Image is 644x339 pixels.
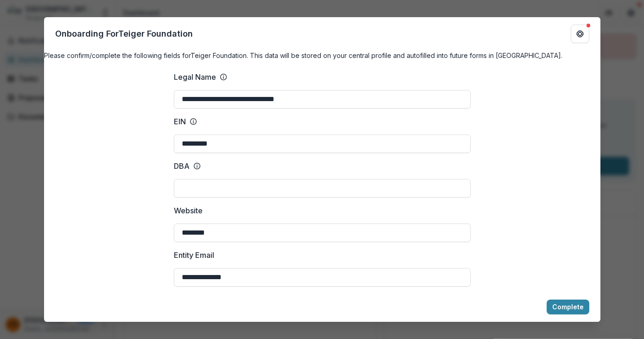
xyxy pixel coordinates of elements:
p: DBA [174,160,190,172]
h4: Please confirm/complete the following fields for Teiger Foundation . This data will be stored on ... [44,51,600,60]
button: Complete [547,300,589,314]
p: Entity Email [174,249,214,261]
button: Get Help [571,25,589,43]
p: Onboarding For Teiger Foundation [55,27,193,40]
p: EIN [174,116,186,127]
p: Legal Name [174,71,216,83]
p: Website [174,205,203,216]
